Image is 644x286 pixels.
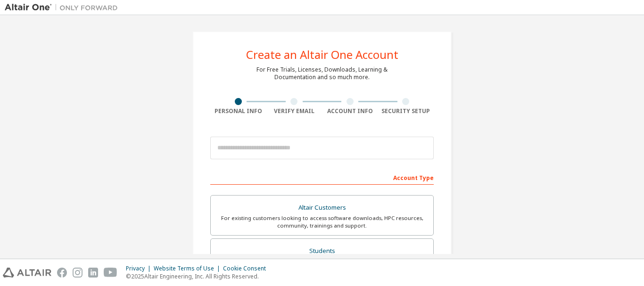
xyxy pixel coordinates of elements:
img: facebook.svg [57,268,67,278]
div: Account Info [322,107,378,115]
div: Website Terms of Use [154,265,223,272]
img: instagram.svg [73,268,83,278]
div: Altair Customers [216,201,428,214]
div: Security Setup [378,107,434,115]
div: Students [216,245,428,258]
div: Privacy [126,265,154,272]
div: Create an Altair One Account [246,49,398,60]
div: For Free Trials, Licenses, Downloads, Learning & Documentation and so much more. [256,66,388,81]
img: linkedin.svg [88,268,98,278]
p: © 2025 Altair Engineering, Inc. All Rights Reserved. [126,272,272,280]
div: For existing customers looking to access software downloads, HPC resources, community, trainings ... [216,214,428,229]
div: Verify Email [266,107,322,115]
div: Personal Info [210,107,266,115]
img: altair_logo.svg [3,268,51,278]
img: youtube.svg [104,268,117,278]
img: Altair One [5,3,123,12]
div: Account Type [210,170,434,185]
div: Cookie Consent [223,265,272,272]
